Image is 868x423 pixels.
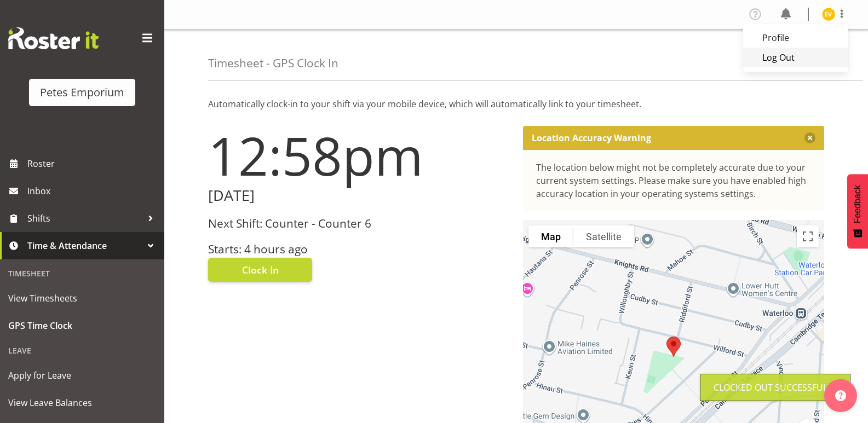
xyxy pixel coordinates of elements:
[3,262,162,285] div: Timesheet
[804,132,815,143] button: Close message
[532,132,651,143] p: Location Accuracy Warning
[743,28,848,48] a: Profile
[528,225,573,247] button: Show street map
[714,381,837,394] div: Clocked out Successfully
[40,84,124,101] div: Petes Emporium
[8,395,156,411] span: View Leave Balances
[3,285,162,312] a: View Timesheets
[8,27,99,49] img: Rosterit website logo
[27,155,159,172] span: Roster
[3,312,162,339] a: GPS Time Clock
[3,389,162,416] a: View Leave Balances
[208,258,312,282] button: Clock In
[208,187,510,204] h2: [DATE]
[3,362,162,389] a: Apply for Leave
[835,390,846,401] img: help-xxl-2.png
[853,185,863,223] span: Feedback
[208,126,510,185] h1: 12:58pm
[8,367,156,384] span: Apply for Leave
[242,263,279,277] span: Clock In
[3,339,162,362] div: Leave
[573,225,634,247] button: Show satellite imagery
[8,317,156,334] span: GPS Time Clock
[208,243,510,256] h3: Starts: 4 hours ago
[208,217,510,230] h3: Next Shift: Counter - Counter 6
[822,8,835,21] img: eva-vailini10223.jpg
[27,183,159,199] span: Inbox
[797,225,819,247] button: Toggle fullscreen view
[536,161,812,200] div: The location below might not be completely accurate due to your current system settings. Please m...
[208,97,824,111] p: Automatically clock-in to your shift via your mobile device, which will automatically link to you...
[27,237,142,254] span: Time & Attendance
[208,57,338,69] h4: Timesheet - GPS Clock In
[8,290,156,306] span: View Timesheets
[743,48,848,67] a: Log Out
[847,174,868,248] button: Feedback - Show survey
[27,210,142,227] span: Shifts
